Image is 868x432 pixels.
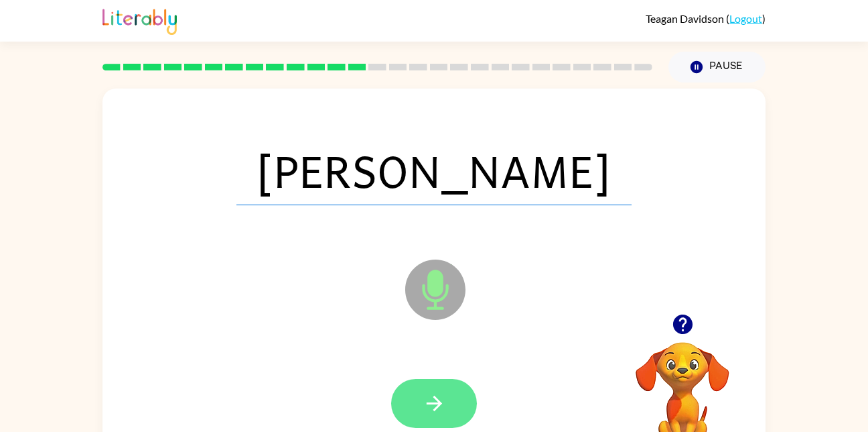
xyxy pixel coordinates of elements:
[236,136,632,205] span: [PERSON_NAME]
[646,12,766,25] div: ( )
[102,5,177,35] img: Literably
[668,52,766,83] button: Pause
[729,12,762,25] a: Logout
[646,12,726,25] span: Teagan Davidson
